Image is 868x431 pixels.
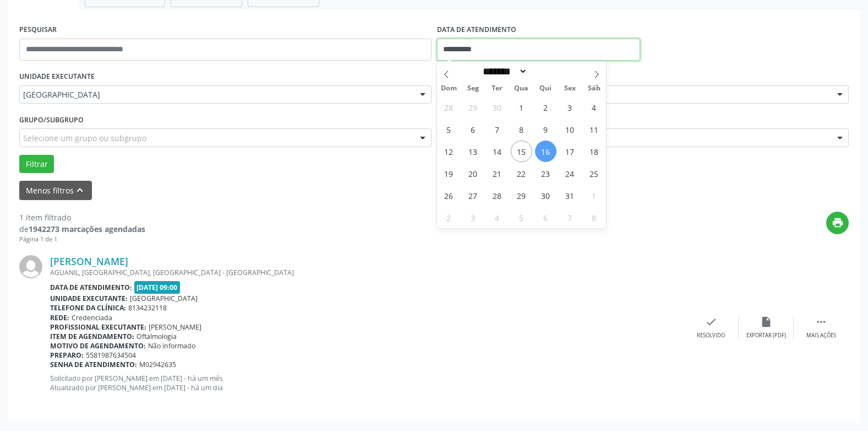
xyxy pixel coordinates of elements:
[511,185,532,206] span: Outubro 29, 2025
[511,96,532,118] span: Outubro 1, 2025
[487,118,508,140] span: Outubro 7, 2025
[832,217,844,229] i: print
[697,332,725,340] div: Resolvido
[19,181,92,200] button: Menos filtroskeyboard_arrow_up
[437,21,516,39] label: DATA DE ATENDIMENTO
[438,118,460,140] span: Outubro 5, 2025
[50,283,132,292] b: Data de atendimento:
[462,185,484,206] span: Outubro 27, 2025
[50,374,684,392] p: Solicitado por [PERSON_NAME] em [DATE] - há um mês Atualizado por [PERSON_NAME] em [DATE] - há um...
[50,255,128,267] a: [PERSON_NAME]
[583,141,605,162] span: Outubro 18, 2025
[583,96,605,118] span: Outubro 4, 2025
[559,185,581,206] span: Outubro 31, 2025
[746,332,786,340] div: Exportar (PDF)
[533,85,558,92] span: Qui
[137,332,177,341] span: Oftalmologia
[760,316,772,328] i: insert_drive_file
[559,118,581,140] span: Outubro 10, 2025
[511,163,532,184] span: Outubro 22, 2025
[19,223,145,235] div: de
[815,316,827,328] i: 
[50,341,146,351] b: Motivo de agendamento:
[487,141,508,162] span: Outubro 14, 2025
[558,85,582,92] span: Sex
[462,141,484,162] span: Outubro 13, 2025
[23,89,409,100] span: [GEOGRAPHIC_DATA]
[535,185,556,206] span: Outubro 30, 2025
[461,85,485,92] span: Seg
[509,85,533,92] span: Qua
[134,281,181,294] span: [DATE] 09:00
[487,96,508,118] span: Setembro 30, 2025
[511,141,532,162] span: Outubro 15, 2025
[19,68,95,85] label: UNIDADE EXECUTANTE
[438,207,460,228] span: Novembro 2, 2025
[441,89,827,100] span: Todos os profissionais
[535,118,556,140] span: Outubro 9, 2025
[72,313,112,322] span: Credenciada
[50,332,134,341] b: Item de agendamento:
[19,155,54,174] button: Filtrar
[462,207,484,228] span: Novembro 3, 2025
[19,255,42,278] img: img
[50,351,84,360] b: Preparo:
[19,111,84,128] label: Grupo/Subgrupo
[511,207,532,228] span: Novembro 5, 2025
[583,163,605,184] span: Outubro 25, 2025
[462,118,484,140] span: Outubro 6, 2025
[437,85,461,92] span: Dom
[438,141,460,162] span: Outubro 12, 2025
[50,303,126,313] b: Telefone da clínica:
[29,224,145,234] strong: 1942273 marcações agendadas
[535,207,556,228] span: Novembro 6, 2025
[50,313,69,322] b: Rede:
[559,141,581,162] span: Outubro 17, 2025
[705,316,717,328] i: check
[438,185,460,206] span: Outubro 26, 2025
[487,207,508,228] span: Novembro 4, 2025
[806,332,836,340] div: Mais ações
[527,66,564,77] input: Year
[139,360,176,369] span: M02942635
[86,351,136,360] span: 5581987634504
[583,185,605,206] span: Novembro 1, 2025
[19,21,57,39] label: PESQUISAR
[583,207,605,228] span: Novembro 8, 2025
[535,96,556,118] span: Outubro 2, 2025
[23,132,146,144] span: Selecione um grupo ou subgrupo
[438,96,460,118] span: Setembro 28, 2025
[559,96,581,118] span: Outubro 3, 2025
[583,118,605,140] span: Outubro 11, 2025
[826,212,849,234] button: print
[149,322,201,332] span: [PERSON_NAME]
[19,212,145,223] div: 1 item filtrado
[559,207,581,228] span: Novembro 7, 2025
[74,184,86,196] i: keyboard_arrow_up
[19,235,145,244] div: Página 1 de 1
[559,163,581,184] span: Outubro 24, 2025
[487,185,508,206] span: Outubro 28, 2025
[479,66,528,77] select: Month
[50,360,137,369] b: Senha de atendimento:
[50,294,128,303] b: Unidade executante:
[462,96,484,118] span: Setembro 29, 2025
[50,322,146,332] b: Profissional executante:
[130,294,198,303] span: [GEOGRAPHIC_DATA]
[50,268,684,277] div: AGUANIL, [GEOGRAPHIC_DATA], [GEOGRAPHIC_DATA] - [GEOGRAPHIC_DATA]
[535,163,556,184] span: Outubro 23, 2025
[535,141,556,162] span: Outubro 16, 2025
[485,85,509,92] span: Ter
[487,163,508,184] span: Outubro 21, 2025
[582,85,606,92] span: Sáb
[148,341,195,351] span: Não informado
[128,303,167,313] span: 8134232118
[462,163,484,184] span: Outubro 20, 2025
[511,118,532,140] span: Outubro 8, 2025
[438,163,460,184] span: Outubro 19, 2025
